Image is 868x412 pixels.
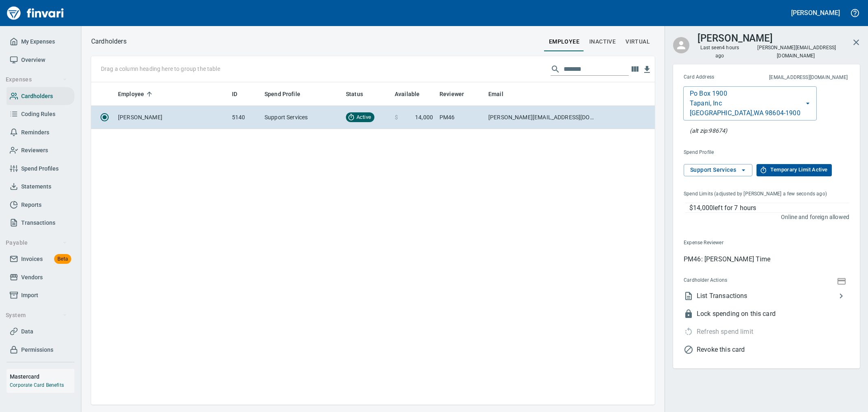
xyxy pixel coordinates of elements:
span: Statements [21,182,51,192]
a: Cardholders [7,87,74,105]
button: Support Services [684,164,752,176]
button: Download Table [641,64,653,76]
span: ID [232,89,248,99]
span: Expenses [6,75,67,85]
span: Reviewer [439,89,474,99]
a: Reminders [7,123,74,142]
span: Reminders [21,127,49,138]
td: [PERSON_NAME] [115,106,229,129]
span: Cardholder Actions [684,276,781,285]
span: Revoke this card [697,345,849,355]
a: Transactions [7,214,74,232]
span: Reviewer [439,89,464,99]
td: Support Services [261,106,343,129]
p: Tapani, Inc [690,99,722,108]
a: Overview [7,51,74,69]
a: Reports [7,196,74,214]
nav: breadcrumb [91,37,127,46]
span: Spend Profile [265,89,300,99]
a: Spend Profiles [7,160,74,178]
span: $ [395,113,398,121]
span: Status [346,89,363,99]
td: [PERSON_NAME][EMAIL_ADDRESS][DOMAIN_NAME] [485,106,599,129]
span: Available [395,89,420,99]
span: Invoices [21,254,43,264]
p: Drag a column heading here to group the table [101,65,220,73]
span: [PERSON_NAME][EMAIL_ADDRESS][DOMAIN_NAME] [756,44,836,59]
span: Email [488,89,514,99]
a: Data [7,322,74,341]
span: Transactions [21,218,55,228]
span: Spend Limits (adjusted by [PERSON_NAME] a few seconds ago) [684,190,837,198]
button: Po Box 1900Tapani, Inc[GEOGRAPHIC_DATA],WA 98604-1900 [683,86,817,121]
a: My Expenses [7,33,74,51]
span: Beta [54,254,71,264]
time: 4 hours ago [715,45,739,59]
span: Spend Profile [684,149,781,157]
td: 5140 [229,106,261,129]
span: Import [21,290,38,300]
span: Expense Reviewer [684,239,785,247]
a: Coding Rules [7,105,74,123]
button: Payable [2,235,70,250]
button: [PERSON_NAME] [789,7,842,19]
span: Reports [21,200,42,210]
td: PM46 [436,106,485,129]
a: Reviewers [7,141,74,160]
a: Vendors [7,268,74,287]
span: This is the email address for cardholder receipts [742,74,848,82]
p: Po Box 1900 [690,89,727,99]
span: Overview [21,55,45,65]
span: List Transactions [697,291,836,301]
span: Employee [118,89,155,99]
span: Temporary Limit Active [761,165,827,175]
span: employee [549,37,579,47]
span: Coding Rules [21,109,55,119]
span: Email [488,89,503,99]
p: Cardholders [91,37,127,46]
span: Card Address [684,73,742,81]
a: Corporate Card Benefits [10,382,64,388]
span: Spend Profile [265,89,311,99]
p: Online and foreign allowed [677,213,849,221]
span: Permissions [21,345,53,355]
span: Available [395,89,430,99]
p: $14,000 left for 7 hours [689,203,849,213]
button: Expenses [2,72,70,87]
button: System [2,308,70,323]
span: Data [21,327,33,337]
span: Vendors [21,272,43,283]
button: Choose columns to display [629,63,641,75]
span: Cardholders [21,91,53,101]
h6: Mastercard [10,372,74,381]
span: My Expenses [21,37,55,47]
button: Temporary Limit Active [756,164,831,176]
p: At the pump (or any AVS check), this zip will also be accepted [690,127,727,135]
a: Permissions [7,341,74,359]
span: 14,000 [415,113,433,121]
h5: [PERSON_NAME] [791,9,840,17]
div: Cardholder has a temporary spend limit active [677,323,753,341]
span: Inactive [589,37,616,47]
span: ID [232,89,237,99]
span: Support Services [690,165,746,175]
span: Reviewers [21,145,48,156]
p: PM46: [PERSON_NAME] Time [684,254,849,264]
span: Payable [6,238,67,248]
img: Finvari [5,3,66,23]
span: Spend Profiles [21,164,59,174]
a: Statements [7,178,74,196]
span: Active [353,114,374,121]
a: Import [7,286,74,305]
p: [GEOGRAPHIC_DATA] , WA 98604-1900 [690,108,800,118]
span: virtual [625,37,650,47]
button: Close cardholder [846,33,866,52]
a: InvoicesBeta [7,250,74,268]
button: Show Card Number [835,275,848,286]
h3: [PERSON_NAME] [697,31,773,44]
span: Employee [118,89,144,99]
span: Last seen [697,44,742,60]
span: System [6,310,67,320]
span: Status [346,89,374,99]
